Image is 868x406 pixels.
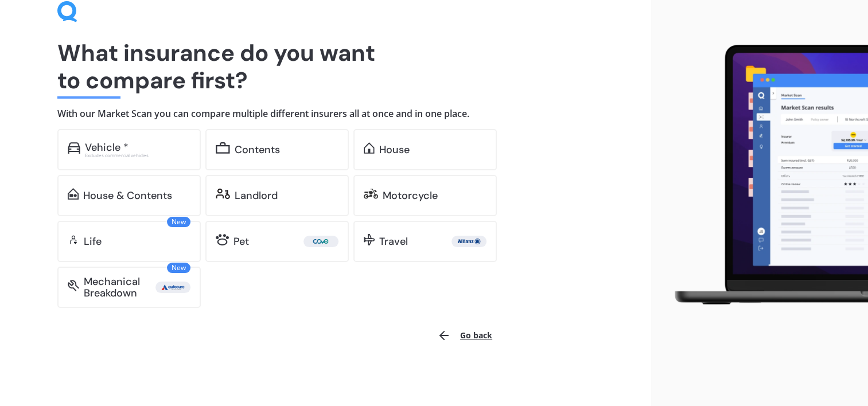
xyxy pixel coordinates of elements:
img: Cove.webp [306,236,336,247]
img: landlord.470ea2398dcb263567d0.svg [216,188,230,200]
img: Autosure.webp [158,282,188,293]
img: life.f720d6a2d7cdcd3ad642.svg [68,234,79,245]
div: House & Contents [83,190,172,201]
div: Contents [235,144,280,155]
a: Pet [205,221,349,262]
div: House [379,144,410,155]
div: Life [84,236,102,247]
h1: What insurance do you want to compare first? [57,39,594,94]
div: Motorcycle [383,190,438,201]
img: mbi.6615ef239df2212c2848.svg [68,280,79,291]
div: Vehicle * [85,142,129,153]
img: car.f15378c7a67c060ca3f3.svg [68,142,80,154]
div: Mechanical Breakdown [84,276,155,299]
div: Travel [379,236,408,247]
img: motorbike.c49f395e5a6966510904.svg [364,188,378,200]
div: Landlord [235,190,278,201]
div: Excludes commercial vehicles [85,153,190,158]
div: Pet [233,236,249,247]
img: laptop.webp [660,39,868,312]
img: travel.bdda8d6aa9c3f12c5fe2.svg [364,234,375,245]
span: New [167,217,190,227]
img: pet.71f96884985775575a0d.svg [216,234,229,245]
img: Allianz.webp [454,236,484,247]
span: New [167,263,190,273]
button: Go back [430,322,499,349]
h4: With our Market Scan you can compare multiple different insurers all at once and in one place. [57,108,594,120]
img: home-and-contents.b802091223b8502ef2dd.svg [68,188,79,200]
img: home.91c183c226a05b4dc763.svg [364,142,375,154]
img: content.01f40a52572271636b6f.svg [216,142,230,154]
